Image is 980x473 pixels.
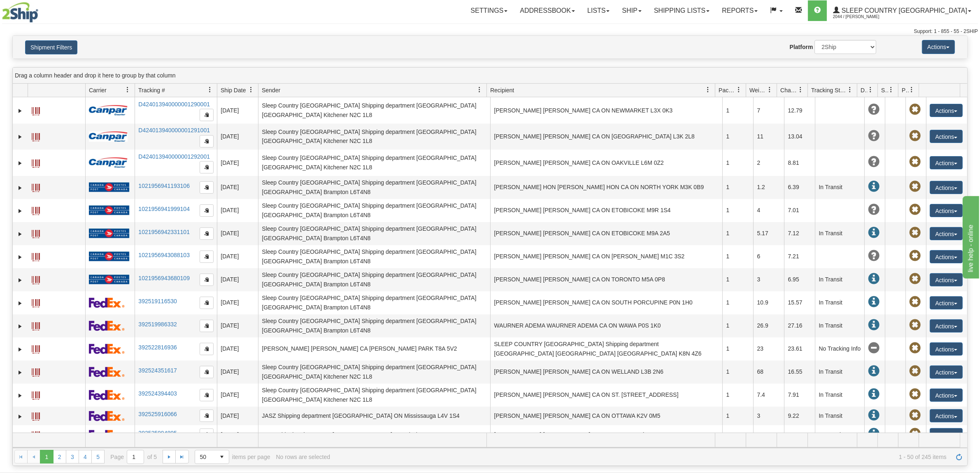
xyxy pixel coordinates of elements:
[784,176,815,199] td: 6.39
[909,104,921,115] span: Pickup Not Assigned
[217,176,258,199] td: [DATE]
[138,367,177,374] a: 392524351617
[930,250,963,263] button: Actions
[217,97,258,124] td: [DATE]
[200,453,211,461] span: 50
[16,159,24,167] a: Expand
[784,245,815,268] td: 7.21
[815,268,864,291] td: In Transit
[753,314,784,337] td: 26.9
[25,40,77,54] button: Shipment Filters
[200,109,214,121] button: Copy to clipboard
[138,252,190,258] a: 1021956943088103
[464,0,514,21] a: Settings
[753,384,784,407] td: 7.4
[490,384,722,407] td: [PERSON_NAME] [PERSON_NAME] CA ON ST. [STREET_ADDRESS]
[16,391,24,400] a: Expand
[490,268,722,291] td: [PERSON_NAME] [PERSON_NAME] CA ON TORONTO M5A 0P8
[930,204,963,217] button: Actions
[200,366,214,378] button: Copy to clipboard
[16,431,24,439] a: Expand
[138,153,210,160] a: D424013940000001292001
[89,274,129,285] img: 20 - Canada Post
[16,276,24,284] a: Expand
[815,384,864,407] td: In Transit
[722,124,753,150] td: 1
[827,0,978,21] a: Sleep Country [GEOGRAPHIC_DATA] 2044 / [PERSON_NAME]
[200,161,214,173] button: Copy to clipboard
[753,222,784,245] td: 5.17
[217,150,258,176] td: [DATE]
[722,337,753,361] td: 1
[784,314,815,337] td: 27.16
[909,250,921,262] span: Pickup Not Assigned
[32,318,40,332] a: Label
[16,299,24,307] a: Expand
[868,273,880,285] span: In Transit
[716,0,764,21] a: Reports
[490,407,722,426] td: [PERSON_NAME] [PERSON_NAME] CA ON OTTAWA K2V 0M5
[336,454,947,460] span: 1 - 50 of 245 items
[216,450,229,464] span: select
[909,342,921,354] span: Pickup Not Assigned
[138,411,177,417] a: 392525916066
[217,361,258,384] td: [DATE]
[753,245,784,268] td: 6
[258,268,490,291] td: Sleep Country [GEOGRAPHIC_DATA] Shipping department [GEOGRAPHIC_DATA] [GEOGRAPHIC_DATA] Brampton ...
[138,344,177,351] a: 392522816936
[32,203,40,216] a: Label
[722,314,753,337] td: 1
[815,222,864,245] td: In Transit
[930,342,963,356] button: Actions
[258,176,490,199] td: Sleep Country [GEOGRAPHIC_DATA] Shipping department [GEOGRAPHIC_DATA] [GEOGRAPHIC_DATA] Brampton ...
[722,268,753,291] td: 1
[16,412,24,421] a: Expand
[811,86,847,94] span: Tracking Status
[750,86,767,94] span: Weight
[89,367,125,377] img: 2 - FedEx Express®
[753,268,784,291] td: 3
[909,156,921,168] span: Pickup Not Assigned
[930,227,963,240] button: Actions
[722,245,753,268] td: 1
[784,407,815,426] td: 9.22
[32,249,40,262] a: Label
[868,156,880,168] span: Unknown
[138,206,190,212] a: 1021956941999104
[843,83,857,97] a: Tracking Status filter column settings
[815,407,864,426] td: In Transit
[89,344,125,354] img: 2 - FedEx Express®
[722,291,753,314] td: 1
[89,205,129,215] img: 20 - Canada Post
[16,253,24,261] a: Expand
[258,361,490,384] td: Sleep Country [GEOGRAPHIC_DATA] Shipping department [GEOGRAPHIC_DATA] [GEOGRAPHIC_DATA] Kitchener...
[753,337,784,361] td: 23
[89,321,125,331] img: 2 - FedEx Express®
[648,0,716,21] a: Shipping lists
[32,409,40,422] a: Label
[16,207,24,215] a: Expand
[138,275,190,281] a: 1021956943680109
[909,428,921,440] span: Pickup Not Assigned
[217,245,258,268] td: [DATE]
[780,86,798,94] span: Charge
[722,222,753,245] td: 1
[91,450,105,463] a: 5
[258,150,490,176] td: Sleep Country [GEOGRAPHIC_DATA] Shipping department [GEOGRAPHIC_DATA] [GEOGRAPHIC_DATA] Kitchener...
[200,297,214,309] button: Copy to clipboard
[258,291,490,314] td: Sleep Country [GEOGRAPHIC_DATA] Shipping department [GEOGRAPHIC_DATA] [GEOGRAPHIC_DATA] Brampton ...
[200,274,214,286] button: Copy to clipboard
[815,314,864,337] td: In Transit
[32,295,40,309] a: Label
[701,83,715,97] a: Recipient filter column settings
[490,361,722,384] td: [PERSON_NAME] [PERSON_NAME] CA ON WELLAND L3B 2N6
[868,342,880,354] span: No Tracking Info
[258,245,490,268] td: Sleep Country [GEOGRAPHIC_DATA] Shipping department [GEOGRAPHIC_DATA] [GEOGRAPHIC_DATA] Brampton ...
[490,150,722,176] td: [PERSON_NAME] [PERSON_NAME] CA ON OAKVILLE L6M 0Z2
[930,365,963,379] button: Actions
[722,407,753,426] td: 1
[16,133,24,141] a: Expand
[217,314,258,337] td: [DATE]
[868,204,880,215] span: Unknown
[490,314,722,337] td: WAURNER ADEMA WAURNER ADEMA CA ON WAWA P0S 1K0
